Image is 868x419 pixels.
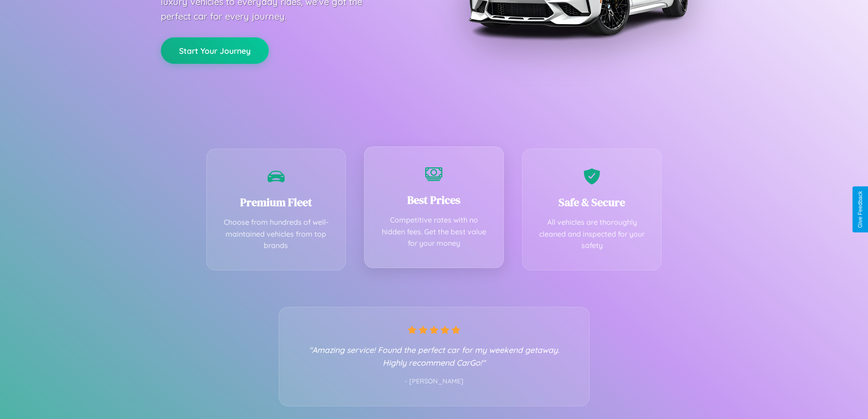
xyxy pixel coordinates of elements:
h3: Best Prices [378,192,490,207]
button: Start Your Journey [161,37,269,64]
p: All vehicles are thoroughly cleaned and inspected for your safety [536,217,648,252]
div: Give Feedback [857,191,863,228]
h3: Safe & Secure [536,195,648,210]
p: - [PERSON_NAME] [298,376,571,388]
p: Choose from hundreds of well-maintained vehicles from top brands [221,217,332,252]
p: Competitive rates with no hidden fees. Get the best value for your money [378,214,490,249]
h3: Premium Fleet [221,195,332,210]
p: "Amazing service! Found the perfect car for my weekend getaway. Highly recommend CarGo!" [298,343,571,369]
